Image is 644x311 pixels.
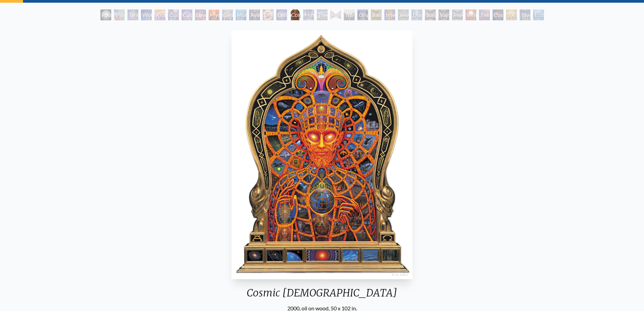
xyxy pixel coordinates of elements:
div: The Great Turn [479,9,490,20]
div: Glimpsing the Empyrean [222,9,233,20]
div: Kiss of the [MEDICAL_DATA] [154,9,165,20]
div: Toward the One [520,9,530,20]
div: Cosmic [DEMOGRAPHIC_DATA] [229,287,415,304]
div: Polar Unity Spiral [100,9,111,20]
div: Cosmic [DEMOGRAPHIC_DATA] [290,9,301,20]
div: Monochord [236,9,246,20]
div: Mystic Eye [303,9,314,20]
div: Hands that See [330,9,341,20]
img: Cosmic-Christ-2000-Alex-Grey-WHITE-watermarked.jpg [232,30,413,279]
div: Diamond Being [411,9,422,20]
div: DMT - The Spirit Molecule [263,9,273,20]
div: Visionary Origin of Language [114,9,125,20]
div: Interbeing [384,9,395,20]
div: Bardo Being [371,9,382,20]
div: Collective Vision [276,9,287,20]
div: Mysteriosa 2 [209,9,219,20]
div: Ecstasy [533,9,544,20]
div: Wonder [141,9,152,20]
div: Peyote Being [452,9,463,20]
div: [DEMOGRAPHIC_DATA] [506,9,517,20]
div: Cosmic Consciousness [493,9,503,20]
div: Cosmic Artist [182,9,192,20]
div: White Light [466,9,476,20]
div: Jewel Being [398,9,409,20]
div: Vajra Being [438,9,449,20]
div: Love is a Cosmic Force [195,9,206,20]
div: Ayahuasca Visitation [249,9,260,20]
div: Cosmic Creativity [168,9,179,20]
div: Original Face [357,9,368,20]
div: Theologue [317,9,328,20]
div: Song of Vajra Being [425,9,436,20]
div: Tantra [127,9,138,20]
div: Transfiguration [344,9,355,20]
